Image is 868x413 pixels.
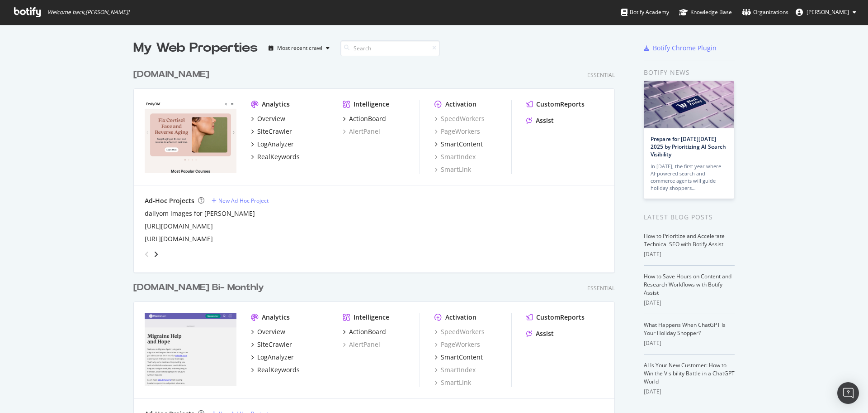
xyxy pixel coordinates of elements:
a: Prepare for [DATE][DATE] 2025 by Prioritizing AI Search Visibility [651,135,726,158]
div: New Ad-Hoc Project [218,197,269,204]
div: Overview [257,327,285,336]
a: New Ad-Hoc Project [212,197,269,204]
a: dailyom images for [PERSON_NAME] [145,209,255,218]
img: dailyom.com [145,100,236,173]
div: Essential [587,284,615,292]
div: ActionBoard [349,114,386,123]
div: [DATE] [644,250,735,258]
div: Intelligence [354,313,389,322]
div: Latest Blog Posts [644,212,735,222]
div: Most recent crawl [277,45,322,51]
a: [DOMAIN_NAME] [133,68,213,81]
div: [DOMAIN_NAME] [133,68,209,81]
div: [DOMAIN_NAME] Bi- Monthly [133,281,264,294]
div: [DATE] [644,299,735,307]
div: Ad-Hoc Projects [145,196,194,205]
a: PageWorkers [434,127,480,136]
div: Assist [536,329,554,338]
a: AI Is Your New Customer: How to Win the Visibility Battle in a ChatGPT World [644,361,735,385]
a: How to Prioritize and Accelerate Technical SEO with Botify Assist [644,232,725,248]
span: Bill Elward [807,8,849,16]
div: Organizations [742,8,788,17]
div: LogAnalyzer [257,140,294,149]
a: SmartIndex [434,152,476,161]
div: Botify news [644,68,735,78]
a: LogAnalyzer [251,140,294,149]
a: ActionBoard [343,327,386,336]
button: [PERSON_NAME] [788,5,863,19]
div: SiteCrawler [257,127,292,136]
a: SpeedWorkers [434,327,485,336]
a: SmartContent [434,140,483,149]
div: Knowledge Base [679,8,732,17]
div: SiteCrawler [257,340,292,349]
div: Open Intercom Messenger [837,382,859,404]
a: AlertPanel [343,340,380,349]
div: LogAnalyzer [257,353,294,362]
a: ActionBoard [343,114,386,123]
a: RealKeywords [251,152,300,161]
button: Most recent crawl [265,41,333,55]
a: AlertPanel [343,127,380,136]
a: [URL][DOMAIN_NAME] [145,222,213,231]
a: LogAnalyzer [251,353,294,362]
div: [DATE] [644,339,735,347]
a: SmartLink [434,378,471,387]
a: Assist [526,329,554,338]
div: ActionBoard [349,327,386,336]
div: RealKeywords [257,365,300,374]
div: CustomReports [536,100,585,109]
div: Botify Academy [621,8,669,17]
a: SmartIndex [434,365,476,374]
div: SmartContent [441,353,483,362]
div: Analytics [262,313,290,322]
img: Prepare for Black Friday 2025 by Prioritizing AI Search Visibility [644,81,734,128]
a: SpeedWorkers [434,114,485,123]
div: angle-left [141,247,153,262]
div: Assist [536,116,554,125]
img: migraineagain.com [145,313,236,386]
a: SiteCrawler [251,127,292,136]
a: SmartLink [434,165,471,174]
a: How to Save Hours on Content and Research Workflows with Botify Assist [644,272,731,296]
a: CustomReports [526,313,585,322]
input: Search [340,40,440,56]
a: CustomReports [526,100,585,109]
a: Botify Chrome Plugin [644,44,717,53]
div: CustomReports [536,313,585,322]
a: SmartContent [434,353,483,362]
a: [DOMAIN_NAME] Bi- Monthly [133,281,268,294]
div: angle-right [153,250,159,259]
span: Welcome back, [PERSON_NAME] ! [47,9,129,16]
a: RealKeywords [251,365,300,374]
div: My Web Properties [133,39,258,57]
a: Overview [251,327,285,336]
a: What Happens When ChatGPT Is Your Holiday Shopper? [644,321,726,337]
div: SmartContent [441,140,483,149]
div: Activation [445,313,476,322]
div: Analytics [262,100,290,109]
a: [URL][DOMAIN_NAME] [145,234,213,243]
a: PageWorkers [434,340,480,349]
div: [DATE] [644,388,735,396]
div: RealKeywords [257,152,300,161]
div: Activation [445,100,476,109]
a: Assist [526,116,554,125]
a: SiteCrawler [251,340,292,349]
div: Botify Chrome Plugin [653,44,717,53]
div: Essential [587,71,615,79]
div: Intelligence [354,100,389,109]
